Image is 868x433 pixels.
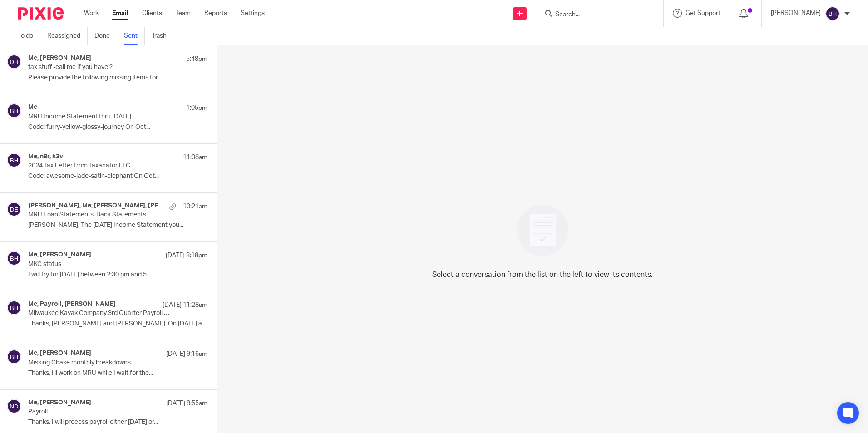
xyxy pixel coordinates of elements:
[176,9,191,18] a: Team
[7,300,21,315] img: svg%3E
[28,408,172,416] p: Payroll
[28,211,172,219] p: MRU Loan Statements, Bank Statements
[28,271,207,279] p: I will try for [DATE] between 2:30 pm and 5...
[204,9,227,18] a: Reports
[28,418,207,426] p: Thanks. I will process payroll either [DATE] or...
[28,369,207,377] p: Thanks. I'll work on MRU while I wait for the...
[28,221,207,229] p: [PERSON_NAME], The [DATE] Income Statement you...
[28,359,172,367] p: Missing Chase monthly breakdowns
[183,153,207,162] p: 11:08am
[94,27,117,45] a: Done
[771,9,821,18] p: [PERSON_NAME]
[142,9,162,18] a: Clients
[28,349,91,357] h4: Me, [PERSON_NAME]
[28,251,91,259] h4: Me, [PERSON_NAME]
[511,199,574,262] img: image
[166,251,207,260] p: [DATE] 8:18pm
[7,54,21,69] img: svg%3E
[183,202,207,211] p: 10:21am
[28,74,207,82] p: Please provide the following missing items for...
[124,27,145,45] a: Sent
[432,269,653,280] p: Select a conversation from the list on the left to view its contents.
[28,64,172,71] p: tax stuff -call me if you have ?
[825,6,840,21] img: svg%3E
[186,103,207,113] p: 1:05pm
[7,103,21,118] img: svg%3E
[7,349,21,364] img: svg%3E
[28,123,207,131] p: Code: furry-yellow-glossy-journey On Oct...
[166,349,207,359] p: [DATE] 9:16am
[7,153,21,167] img: svg%3E
[28,310,172,317] p: Milwaukee Kayak Company 3rd Quarter Payroll Filings Request
[18,7,64,20] img: Pixie
[28,320,207,328] p: Thanks, [PERSON_NAME] and [PERSON_NAME]. On [DATE] at...
[18,27,40,45] a: To do
[554,11,636,19] input: Search
[166,399,207,408] p: [DATE] 8:55am
[163,300,207,310] p: [DATE] 11:28am
[112,9,128,18] a: Email
[28,172,207,180] p: Code: awesome-jade-satin-elephant On Oct...
[84,9,99,18] a: Work
[28,202,165,210] h4: [PERSON_NAME], Me, [PERSON_NAME], [PERSON_NAME]
[7,202,21,216] img: svg%3E
[28,153,63,161] h4: Me, n8r, k3v
[47,27,88,45] a: Reassigned
[7,251,21,266] img: svg%3E
[686,10,720,16] span: Get Support
[28,399,91,407] h4: Me, [PERSON_NAME]
[28,162,172,170] p: 2024 Tax Letter from Taxanator LLC
[7,399,21,413] img: svg%3E
[152,27,173,45] a: Trash
[28,300,116,308] h4: Me, Payroll, [PERSON_NAME]
[28,54,91,62] h4: Me, [PERSON_NAME]
[28,103,37,111] h4: Me
[28,113,172,121] p: MRU Income Statement thru [DATE]
[241,9,265,18] a: Settings
[28,261,172,268] p: MKC status
[186,54,207,64] p: 5:48pm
